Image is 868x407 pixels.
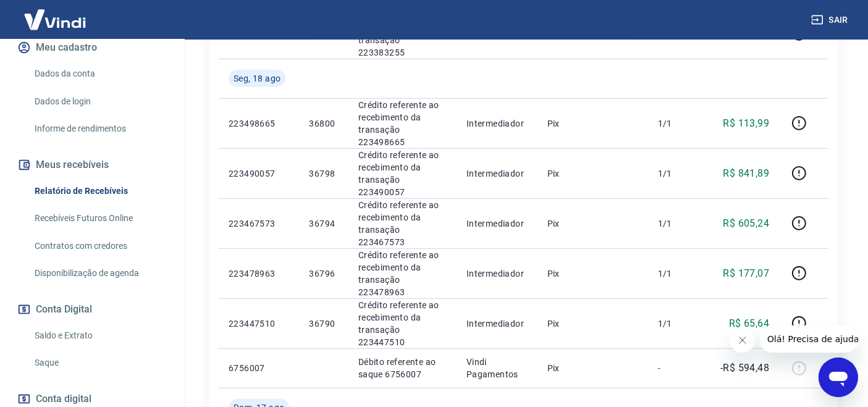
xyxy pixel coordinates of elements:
[658,267,694,280] p: 1/1
[466,317,528,330] p: Intermediador
[15,1,95,38] img: Vindi
[30,116,170,141] a: Informe de rendimentos
[658,362,694,374] p: -
[30,233,170,259] a: Contratos com credores
[358,249,447,298] p: Crédito referente ao recebimento da transação 223478963
[229,217,289,230] p: 223467573
[30,261,170,286] a: Disponibilização de agenda
[547,167,638,180] p: Pix
[547,217,638,230] p: Pix
[466,217,528,230] p: Intermediador
[358,99,447,148] p: Crédito referente ao recebimento da transação 223498665
[819,358,858,397] iframe: Botão para abrir a janela de mensagens
[229,167,289,180] p: 223490057
[30,323,170,348] a: Saldo e Extrato
[730,328,755,353] iframe: Fechar mensagem
[30,89,170,114] a: Dados de login
[466,167,528,180] p: Intermediador
[466,267,528,280] p: Intermediador
[358,199,447,248] p: Crédito referente ao recebimento da transação 223467573
[234,72,280,85] span: Seg, 18 ago
[229,362,289,374] p: 6756007
[30,206,170,231] a: Recebíveis Futuros Online
[658,217,694,230] p: 1/1
[309,267,338,280] p: 36796
[466,117,528,130] p: Intermediador
[658,117,694,130] p: 1/1
[15,151,170,178] button: Meus recebíveis
[723,266,770,281] p: R$ 177,07
[760,325,858,353] iframe: Mensagem da empresa
[809,9,853,31] button: Sair
[723,216,770,231] p: R$ 605,24
[30,350,170,376] a: Saque
[30,178,170,204] a: Relatório de Recebíveis
[547,267,638,280] p: Pix
[229,267,289,280] p: 223478963
[309,317,338,330] p: 36790
[547,362,638,374] p: Pix
[658,317,694,330] p: 1/1
[7,9,104,19] span: Olá! Precisa de ajuda?
[15,296,170,323] button: Conta Digital
[30,61,170,86] a: Dados da conta
[358,356,447,380] p: Débito referente ao saque 6756007
[309,217,338,230] p: 36794
[309,117,338,130] p: 36800
[658,167,694,180] p: 1/1
[358,299,447,348] p: Crédito referente ao recebimento da transação 223447510
[720,361,769,376] p: -R$ 594,48
[358,149,447,198] p: Crédito referente ao recebimento da transação 223490057
[466,356,528,380] p: Vindi Pagamentos
[547,117,638,130] p: Pix
[729,316,769,331] p: R$ 65,64
[15,34,170,61] button: Meu cadastro
[229,117,289,130] p: 223498665
[309,167,338,180] p: 36798
[229,317,289,330] p: 223447510
[547,317,638,330] p: Pix
[723,116,770,131] p: R$ 113,99
[723,166,770,181] p: R$ 841,89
